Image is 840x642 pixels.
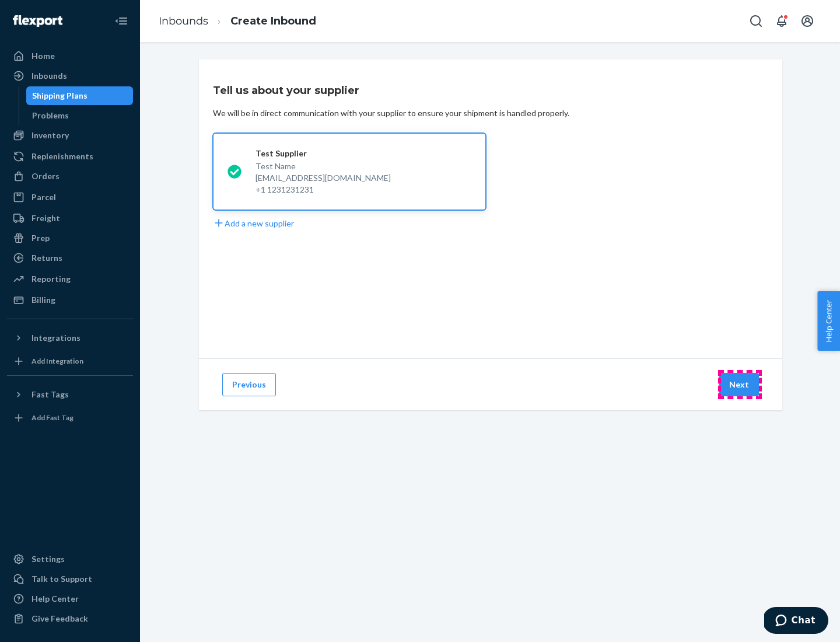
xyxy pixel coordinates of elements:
[32,90,87,102] div: Shipping Plans
[7,352,133,371] a: Add Integration
[26,106,134,125] a: Problems
[7,550,133,568] a: Settings
[7,609,133,628] button: Give Feedback
[7,229,133,247] a: Prep
[110,9,133,33] button: Close Navigation
[32,389,69,400] div: Fast Tags
[32,151,93,162] div: Replenishments
[32,413,73,423] div: Add Fast Tag
[770,9,793,33] button: Open notifications
[32,50,55,62] div: Home
[26,86,134,105] a: Shipping Plans
[7,291,133,309] a: Billing
[213,107,569,119] div: We will be in direct communication with your supplier to ensure your shipment is handled properly.
[7,270,133,288] a: Reporting
[32,593,79,605] div: Help Center
[7,67,133,85] a: Inbounds
[13,15,62,27] img: Flexport logo
[32,553,65,565] div: Settings
[7,188,133,207] a: Parcel
[32,356,83,366] div: Add Integration
[32,170,60,182] div: Orders
[32,573,92,585] div: Talk to Support
[7,47,133,65] a: Home
[149,4,325,39] ol: breadcrumbs
[7,126,133,145] a: Inventory
[32,191,56,203] div: Parcel
[32,332,80,344] div: Integrations
[7,249,133,267] a: Returns
[7,589,133,608] a: Help Center
[7,329,133,347] button: Integrations
[719,373,759,396] button: Next
[7,385,133,404] button: Fast Tags
[817,291,840,351] button: Help Center
[213,217,294,229] button: Add a new supplier
[32,70,67,82] div: Inbounds
[32,252,62,264] div: Returns
[32,232,50,244] div: Prep
[7,147,133,166] a: Replenishments
[7,167,133,186] a: Orders
[159,15,208,27] a: Inbounds
[230,15,316,27] a: Create Inbound
[222,373,276,396] button: Previous
[32,212,60,224] div: Freight
[7,409,133,427] a: Add Fast Tag
[213,83,359,98] h3: Tell us about your supplier
[796,9,819,33] button: Open account menu
[764,607,828,636] iframe: Opens a widget where you can chat to one of our agents
[744,9,768,33] button: Open Search Box
[32,110,69,121] div: Problems
[32,613,88,624] div: Give Feedback
[32,273,71,285] div: Reporting
[7,570,133,588] button: Talk to Support
[7,209,133,228] a: Freight
[32,294,55,306] div: Billing
[32,130,69,141] div: Inventory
